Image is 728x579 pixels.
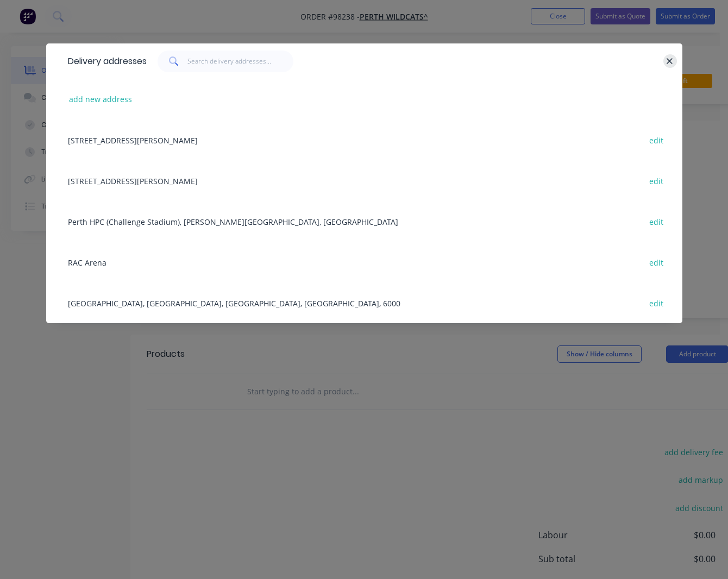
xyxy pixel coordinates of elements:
div: [STREET_ADDRESS][PERSON_NAME] [62,119,666,160]
div: RAC Arena [62,242,666,282]
button: edit [644,214,669,229]
button: add new address [64,92,138,106]
div: [STREET_ADDRESS][PERSON_NAME] [62,160,666,201]
div: Perth HPC (Challenge Stadium), [PERSON_NAME][GEOGRAPHIC_DATA], [GEOGRAPHIC_DATA] [62,201,666,242]
button: edit [644,255,669,269]
button: edit [644,133,669,147]
div: Delivery addresses [62,44,147,79]
input: Search delivery addresses... [187,51,293,72]
div: [GEOGRAPHIC_DATA], [GEOGRAPHIC_DATA], [GEOGRAPHIC_DATA], [GEOGRAPHIC_DATA], 6000 [62,282,666,323]
button: edit [644,173,669,188]
button: edit [644,295,669,310]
